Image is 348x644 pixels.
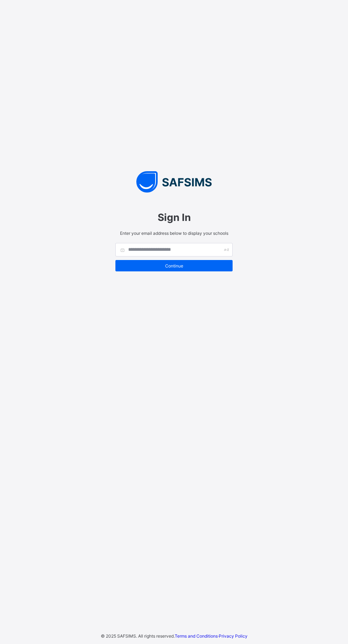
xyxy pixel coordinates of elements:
[175,633,218,639] a: Terms and Conditions
[115,211,233,223] span: Sign In
[219,633,248,639] a: Privacy Policy
[121,263,227,269] span: Continue
[115,231,233,236] span: Enter your email address below to display your schools
[175,633,248,639] span: ·
[108,171,240,193] img: SAFSIMS Logo
[101,633,175,639] span: © 2025 SAFSIMS. All rights reserved.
